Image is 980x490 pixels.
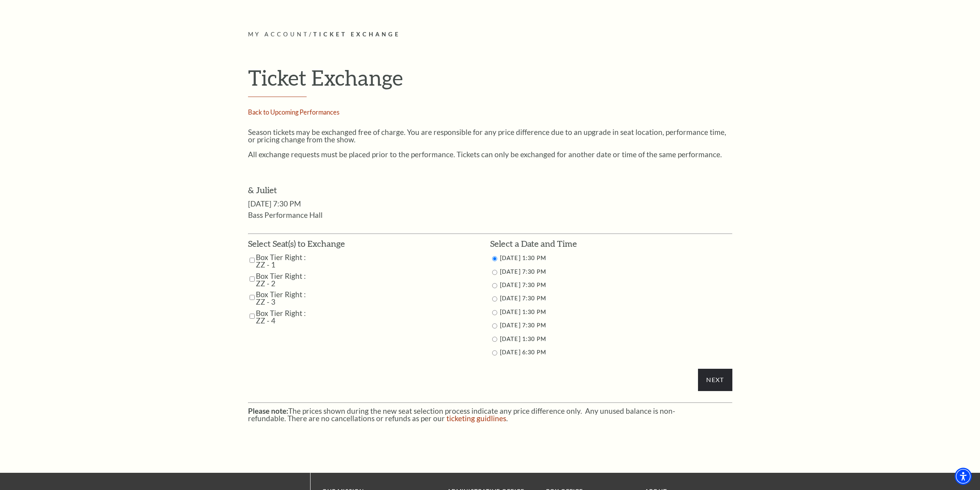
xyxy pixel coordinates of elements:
[490,238,732,250] h3: Select a Date and Time
[500,255,546,261] label: [DATE] 1:30 PM
[250,291,255,304] input: Box Tier Right : ZZ - 3
[492,337,497,342] input: 11/16/2025 1:30 PM
[955,468,972,485] div: Accessibility Menu
[500,268,546,275] label: [DATE] 7:30 PM
[446,414,506,423] a: ticketing guidlines - open in a new tab
[492,296,497,302] input: 11/14/2025 7:30 PM
[313,31,400,38] span: Ticket Exchange
[492,270,497,275] input: 11/12/2025 7:30 PM
[500,322,546,328] label: [DATE] 7:30 PM
[248,406,288,415] strong: Please note:
[492,283,497,288] input: 11/13/2025 7:30 PM
[248,128,732,143] p: Season tickets may be exchanged free of charge. You are responsible for any price difference due ...
[248,199,301,208] span: [DATE] 7:30 PM
[250,253,255,267] input: Box Tier Right : ZZ - 1
[500,295,546,302] label: [DATE] 7:30 PM
[698,369,732,391] input: Submit button
[248,31,309,38] span: My Account
[492,256,497,261] input: 11/13/2025 1:30 PM
[248,210,323,219] span: Bass Performance Hall
[256,253,309,268] label: Box Tier Right : ZZ - 1
[492,350,497,355] input: 11/16/2025 6:30 PM
[256,309,309,324] label: Box Tier Right : ZZ - 4
[248,30,732,39] p: /
[500,336,546,342] label: [DATE] 1:30 PM
[500,309,546,315] label: [DATE] 1:30 PM
[492,323,497,328] input: 11/15/2025 7:30 PM
[250,309,255,323] input: Box Tier Right : ZZ - 4
[248,65,732,97] h1: Ticket Exchange
[500,349,546,355] label: [DATE] 6:30 PM
[248,151,732,158] p: All exchange requests must be placed prior to the performance. Tickets can only be exchanged for ...
[250,272,255,286] input: Box Tier Right : ZZ - 2
[256,272,309,287] label: Box Tier Right : ZZ - 2
[492,310,497,315] input: 11/15/2025 1:30 PM
[248,184,732,196] h3: & Juliet
[248,108,339,116] a: Back to Upcoming Performances
[500,282,546,288] label: [DATE] 7:30 PM
[248,407,732,422] p: The prices shown during the new seat selection process indicate any price difference only. Any un...
[256,291,309,305] label: Box Tier Right : ZZ - 3
[248,238,345,250] h3: Select Seat(s) to Exchange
